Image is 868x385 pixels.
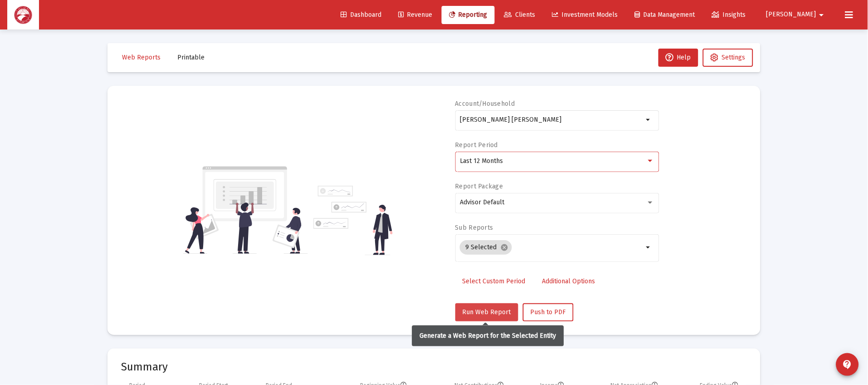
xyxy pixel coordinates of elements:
[14,6,32,24] img: Dashboard
[460,240,512,255] mat-chip: 9 Selected
[842,359,853,370] mat-icon: contact_support
[183,165,308,255] img: reporting
[460,238,644,257] mat-chip-list: Selection
[500,243,508,252] mat-icon: cancel
[177,54,205,61] span: Printable
[391,6,439,24] a: Revenue
[523,303,574,321] button: Push to PDF
[644,114,654,125] mat-icon: arrow_drop_down
[658,49,698,67] button: Help
[666,54,691,61] span: Help
[455,183,503,190] label: Report Package
[705,6,753,24] a: Insights
[170,49,212,67] button: Printable
[463,277,526,285] span: Select Custom Period
[455,141,498,149] label: Report Period
[398,11,432,19] span: Revenue
[766,11,816,19] span: [PERSON_NAME]
[816,6,827,24] mat-icon: arrow_drop_down
[449,11,488,19] span: Reporting
[442,6,495,24] a: Reporting
[504,11,536,19] span: Clients
[756,5,838,24] button: [PERSON_NAME]
[115,49,168,67] button: Web Reports
[703,49,753,67] button: Settings
[545,6,625,24] a: Investment Models
[628,6,702,24] a: Data Management
[121,362,747,371] mat-card-title: Summary
[542,277,595,285] span: Additional Options
[460,116,644,123] input: Search or select an account or household
[333,6,389,24] a: Dashboard
[644,242,654,253] mat-icon: arrow_drop_down
[531,308,566,316] span: Push to PDF
[712,11,746,19] span: Insights
[455,100,515,108] label: Account/Household
[455,303,518,321] button: Run Web Report
[635,11,695,19] span: Data Management
[460,198,504,206] span: Advisor Default
[552,11,618,19] span: Investment Models
[497,6,543,24] a: Clients
[313,186,393,255] img: reporting-alt
[722,54,746,61] span: Settings
[463,308,511,316] span: Run Web Report
[460,157,503,165] span: Last 12 Months
[341,11,381,19] span: Dashboard
[122,54,161,61] span: Web Reports
[455,224,493,232] label: Sub Reports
